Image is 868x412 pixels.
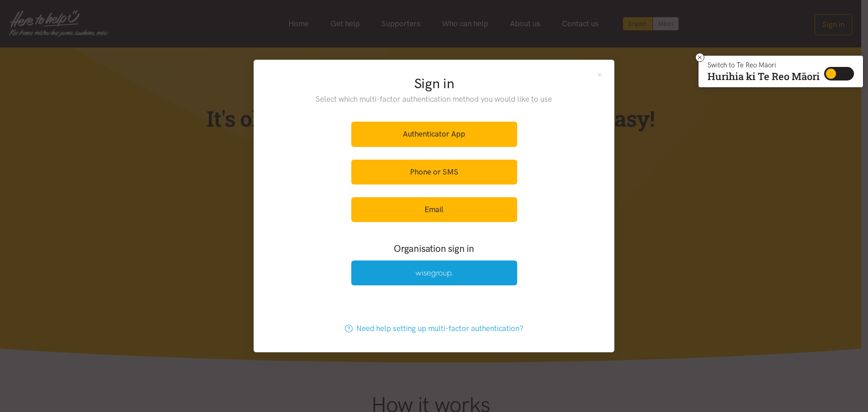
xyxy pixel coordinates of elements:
button: Close [596,71,604,78]
p: Hurihia ki Te Reo Māori [708,72,820,81]
a: Authenticator App [351,122,517,147]
p: Switch to Te Reo Māori [708,62,820,68]
p: Select which multi-factor authentication method you would like to use [297,93,571,105]
h3: Organisation sign in [326,242,542,255]
a: Need help setting up multi-factor authentication? [335,316,533,341]
img: Wise Group [415,270,453,278]
a: Phone or SMS [351,160,517,185]
h2: Sign in [297,74,571,93]
a: Email [351,197,517,222]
